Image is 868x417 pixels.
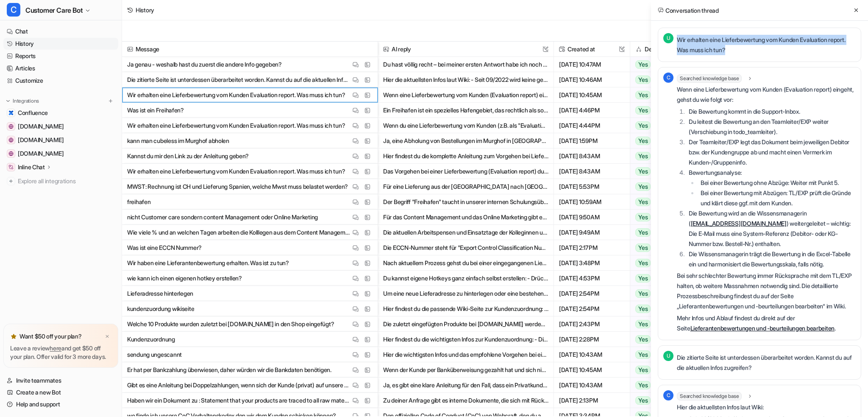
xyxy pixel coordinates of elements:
p: Wir erhalten eine Lieferbewertung vom Kunden Evaluation report. Was muss ich tun? [127,118,345,133]
span: Yes [635,121,651,130]
span: Yes [635,259,651,267]
p: Leave a review and get $50 off your plan. Offer valid for 3 more days. [10,344,111,361]
span: [DATE] 10:43AM [557,347,626,362]
span: Yes [635,243,651,252]
button: Yes [630,301,682,316]
p: kann man cubeless im Murghof abholen [127,133,229,148]
span: [DATE] 4:53PM [557,271,626,286]
img: explore all integrations [7,177,15,185]
span: Yes [635,335,651,344]
span: Yes [635,76,651,84]
button: Du hast völlig recht – bei meiner ersten Antwort habe ich noch den alten Prozess mit Auswertung u... [383,57,548,72]
span: Yes [635,305,651,313]
span: Yes [635,396,651,405]
h2: Conversation thread [658,6,719,15]
p: Hier die aktuellsten Infos laut Wiki: [677,402,856,412]
li: Bei einer Bewertung ohne Abzüge: Weiter mit Punkt 5. [698,178,856,188]
span: C [663,73,673,83]
span: Explore all integrations [18,174,115,188]
img: star [10,333,17,340]
p: Die zitierte Seite ist unterdessen überarbeitet worden. Kannst du auf die aktuellen Infos zugreifen? [677,353,856,373]
span: Yes [635,106,651,115]
button: Hier findest du die passende Wiki-Seite zur Kundenzuordnung: Die zentrale Anleitung mit vielen De... [383,301,548,316]
button: Yes [630,87,682,103]
span: Searched knowledge base [677,392,742,400]
button: Yes [630,118,682,133]
p: nicht Customer care sondern content Management oder Online Marketing [127,210,318,225]
p: freihafen [127,194,150,210]
img: Inline Chat [8,165,14,170]
button: Yes [630,240,682,255]
button: Yes [630,271,682,286]
li: Die Wissensmanagerin trägt die Bewertung in die Excel-Tabelle ein und harmonisiert die Bewertungs... [686,249,856,269]
a: Help and support [3,398,118,410]
span: Yes [635,152,651,160]
span: [DATE] 4:46PM [557,103,626,118]
button: Hier die wichtigsten Infos und das empfohlene Vorgehen bei einer ungescannten Sendung: - „Ungesca... [383,347,548,362]
button: Das Vorgehen bei einer Lieferbewertung (Evaluation report) durch den Kunden ist genau definiert: ... [383,164,548,179]
span: U [663,351,673,361]
span: [DATE] 10:43AM [557,378,626,393]
span: [DATE] 2:54PM [557,301,626,316]
li: Bewertungsanalyse: [686,168,856,208]
span: [DOMAIN_NAME] [18,122,64,131]
span: [DATE] 5:53PM [557,179,626,194]
button: Hier findest du die komplette Anleitung zum Vorgehen bei Lieferbewertungen durch Kunden: Die Seit... [383,148,548,164]
img: menu_add.svg [108,98,114,104]
button: Yes [630,210,682,225]
a: www.supermagnete.ch[DOMAIN_NAME] [3,120,118,132]
p: Die zitierte Seite ist unterdessen überarbeitet worden. Kannst du auf die aktuellen Infos zugreifen? [127,72,351,87]
span: [DATE] 9:50AM [557,210,626,225]
span: Searched knowledge base [677,74,742,83]
span: Confluence [18,109,48,117]
button: Hier findest du die wichtigsten Infos zur Kundenzuordnung: - Die Kundenzuordnung sorgt dafür, das... [383,332,548,347]
span: [DATE] 9:49AM [557,225,626,240]
button: Yes [630,255,682,271]
span: Customer Care Bot [25,4,83,16]
button: Yes [630,332,682,347]
p: Mehr Infos und Ablauf findest du direkt auf der Seite . [677,313,856,333]
span: Message [125,42,374,57]
button: Yes [630,164,682,179]
button: Ja, es gibt eine klare Anleitung für den Fall, dass ein Privatkunde nach einer Doppelzahlung auf ... [383,378,548,393]
button: Die aktuellen Arbeitspensen und Einsatztage der Kolleginnen und Kollegen aus dem Content Manageme... [383,225,548,240]
span: [DATE] 10:47AM [557,57,626,72]
a: Invite teammates [3,375,118,386]
button: Ein Freihafen ist ein spezielles Hafengebiet, das rechtlich als sogenanntes Ausnahmegebiet gilt u... [383,103,548,118]
p: Integrations [13,98,39,104]
span: Yes [635,320,651,328]
a: Explore all integrations [3,175,118,187]
span: [DATE] 10:59AM [557,194,626,210]
p: Kannst du mir den Link zu der Anleitung geben? [127,148,249,164]
a: Articles [3,62,118,74]
span: [DATE] 3:48PM [557,255,626,271]
button: Für das Content Management und das Online Marketing gibt es keine zentrale, tagesaktuelle Übersic... [383,210,548,225]
button: Yes [630,179,682,194]
span: [DATE] 10:45AM [557,87,626,103]
p: Wie viele % und an welchen Tagen arbeiten die Kolllegen aus dem Content Management? [127,225,351,240]
p: Was ist eine ECCN Nummer? [127,240,202,255]
span: Yes [635,350,651,359]
a: Create a new Bot [3,386,118,398]
span: C [7,3,20,17]
button: Hier die aktuellsten Infos laut Wiki: - Seit 09/2022 wird keine gesonderte Auswertung mehr gemach... [383,72,548,87]
button: Yes [630,133,682,148]
a: Lieferantenbewertungen und -beurteilungen bearbeiten [690,325,835,332]
span: Yes [635,366,651,374]
button: Wenn du eine Lieferbewertung vom Kunden (z.B. als "Evaluation report") erhältst, gehst du wie fol... [383,118,548,133]
span: [DOMAIN_NAME] [18,136,64,144]
button: Für eine Lieferung aus der [GEOGRAPHIC_DATA] nach [GEOGRAPHIC_DATA] (Rechnung in die [GEOGRAPHIC_... [383,179,548,194]
p: sendung ungescannt [127,347,182,362]
button: Yes [630,378,682,393]
button: Zu deiner Anfrage gibt es interne Dokumente, die sich mit Rückverfolgbarkeit (Traceability) von P... [383,393,548,408]
p: Lieferadresse hinterlegen [127,286,193,301]
button: Nach aktuellem Prozess gehst du bei einer eingegangenen Lieferantenbewertung wie folgt vor: 1. Di... [383,255,548,271]
button: Um eine neue Lieferadresse zu hinterlegen oder eine bestehende zu ändern, gehst du so vor: - Öffn... [383,286,548,301]
button: Yes [630,148,682,164]
p: Haben wir ein Dokument zu : Statement that your products are traced to all raw materialsChange no... [127,393,351,408]
button: Yes [630,194,682,210]
a: History [3,38,118,50]
p: Ja genau - weshalb hast du zuerst die andere Info gegeben? [127,57,282,72]
img: expand menu [5,98,11,104]
li: Die Bewertung kommt in die Support-Inbox. [686,106,856,117]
